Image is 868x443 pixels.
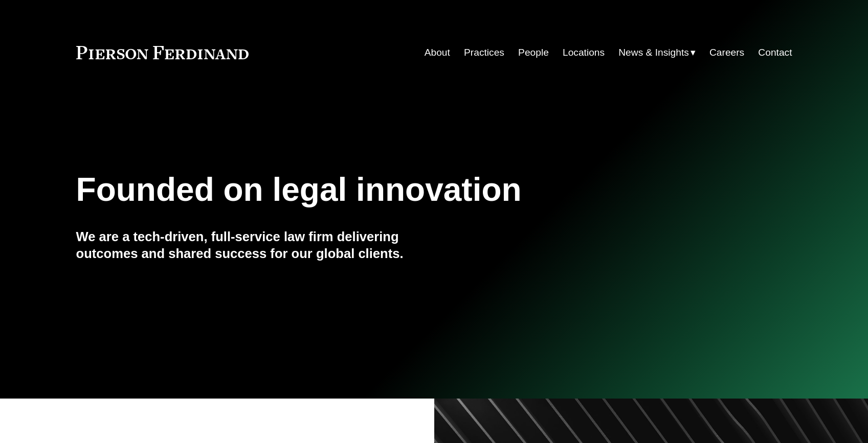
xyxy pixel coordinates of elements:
a: Contact [758,43,792,62]
h1: Founded on legal innovation [76,171,673,208]
a: Careers [709,43,744,62]
h4: We are a tech-driven, full-service law firm delivering outcomes and shared success for our global... [76,228,434,262]
a: About [425,43,450,62]
span: News & Insights [618,44,689,62]
a: Practices [464,43,504,62]
a: People [518,43,549,62]
a: Locations [563,43,605,62]
a: folder dropdown [618,43,696,62]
